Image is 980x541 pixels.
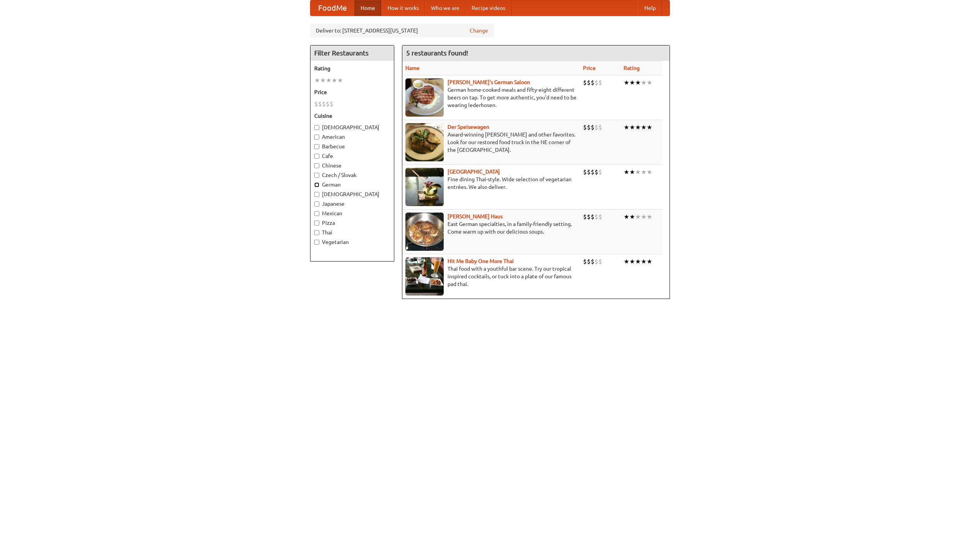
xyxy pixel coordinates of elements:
li: ★ [629,168,635,176]
li: ★ [629,257,635,266]
li: ★ [624,123,629,132]
label: German [314,181,390,188]
li: ★ [624,168,629,176]
li: $ [595,257,598,266]
li: ★ [629,78,635,87]
img: satay.jpg [405,168,444,206]
a: Home [354,0,381,16]
li: ★ [314,76,320,84]
li: $ [314,100,318,108]
input: Vegetarian [314,240,319,245]
li: ★ [326,76,332,84]
li: $ [598,78,602,87]
a: Name [405,65,420,71]
li: $ [587,123,591,132]
li: $ [591,123,595,132]
a: Price [583,65,596,71]
p: Fine dining Thai-style. Wide selection of vegetarian entrées. We also deliver. [405,175,577,191]
img: speisewagen.jpg [405,123,444,161]
li: ★ [635,78,641,87]
a: Who we are [425,0,465,16]
li: ★ [629,213,635,221]
input: Chinese [314,163,319,168]
label: Pizza [314,219,390,227]
li: $ [587,78,591,87]
input: Mexican [314,211,319,216]
a: Rating [624,65,640,71]
li: ★ [635,168,641,176]
input: Barbecue [314,144,319,149]
li: ★ [635,123,641,132]
li: ★ [635,213,641,221]
li: $ [583,123,587,132]
li: ★ [635,257,641,266]
ng-pluralize: 5 restaurants found! [406,49,468,57]
label: Mexican [314,210,390,217]
li: $ [598,257,602,266]
a: Hit Me Baby One More Thai [448,258,514,264]
li: $ [583,78,587,87]
label: Vegetarian [314,238,390,246]
li: $ [330,100,333,108]
a: Recipe videos [465,0,511,16]
li: $ [587,257,591,266]
label: Thai [314,229,390,236]
input: Czech / Slovak [314,173,319,178]
a: How it works [381,0,425,16]
li: $ [598,168,602,176]
li: ★ [320,76,326,84]
a: [PERSON_NAME] Haus [448,213,503,219]
li: $ [595,78,598,87]
a: FoodMe [310,0,354,16]
li: $ [591,168,595,176]
li: $ [595,213,598,221]
p: East German specialties, in a family-friendly setting. Come warm up with our delicious soups. [405,220,577,236]
img: esthers.jpg [405,78,444,117]
input: German [314,182,319,187]
p: Thai food with a youthful bar scene. Try our tropical inspired cocktails, or tuck into a plate of... [405,265,577,288]
li: $ [583,257,587,266]
label: American [314,133,390,141]
li: ★ [647,257,652,266]
p: Award-winning [PERSON_NAME] and other favorites. Look for our restored food truck in the NE corne... [405,131,577,154]
li: $ [598,123,602,132]
li: $ [583,168,587,176]
li: ★ [647,123,652,132]
li: $ [322,100,326,108]
input: Pizza [314,221,319,226]
li: ★ [647,168,652,176]
h5: Cuisine [314,112,390,120]
label: Cafe [314,152,390,160]
input: Japanese [314,201,319,206]
p: German home-cooked meals and fifty-eight different beers on tap. To get more authentic, you'd nee... [405,86,577,109]
li: ★ [641,168,647,176]
li: ★ [624,213,629,221]
li: ★ [624,78,629,87]
label: Czech / Slovak [314,171,390,179]
input: [DEMOGRAPHIC_DATA] [314,192,319,197]
label: [DEMOGRAPHIC_DATA] [314,123,390,131]
a: Der Speisewagen [448,124,489,130]
li: $ [591,78,595,87]
div: Deliver to: [STREET_ADDRESS][US_STATE] [310,24,494,37]
label: Chinese [314,162,390,169]
h5: Rating [314,65,390,72]
label: Japanese [314,200,390,208]
li: $ [587,213,591,221]
li: ★ [641,78,647,87]
img: babythai.jpg [405,257,444,296]
a: Help [638,0,662,16]
li: $ [595,123,598,132]
li: ★ [641,213,647,221]
a: [GEOGRAPHIC_DATA] [448,169,500,175]
a: [PERSON_NAME]'s German Saloon [448,79,530,85]
label: [DEMOGRAPHIC_DATA] [314,190,390,198]
li: ★ [641,257,647,266]
li: ★ [641,123,647,132]
li: ★ [647,78,652,87]
li: ★ [337,76,343,84]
